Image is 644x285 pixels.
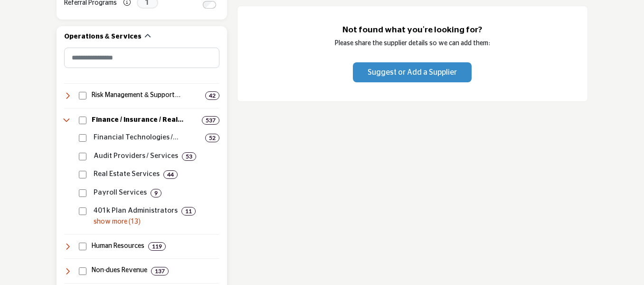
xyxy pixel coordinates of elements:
[167,171,174,178] b: 44
[79,267,86,275] input: Select Non-dues Revenue checkbox
[94,187,147,198] p: Payroll Services: Payroll processing and management services.
[256,25,568,35] h3: Not found what you're looking for?
[209,92,216,99] b: 42
[152,243,162,250] b: 119
[205,91,219,100] div: 42 Results For Risk Management & Support Services
[64,48,219,68] input: Search Category
[151,189,161,197] div: 9 Results For Payroll Services
[79,171,86,178] input: Select Real Estate Services checkbox
[335,40,490,47] span: Please share the supplier details so we can add them:
[148,242,166,251] div: 119 Results For Human Resources
[79,243,86,250] input: Select Human Resources checkbox
[79,189,86,197] input: Select Payroll Services checkbox
[94,169,160,180] p: Real Estate Services: Realtor and property management solutions.
[206,117,216,124] b: 537
[202,116,219,125] div: 537 Results For Finance / Insurance / Real Estate
[79,117,86,124] input: Select Finance / Insurance / Real Estate checkbox
[79,207,86,215] input: Select 401k Plan Administrators checkbox
[205,134,219,142] div: 52 Results For Financial Technologies / Software
[94,151,178,162] p: Audit Providers / Services: Audit and compliance services.
[209,135,216,141] b: 52
[92,116,198,125] h4: Finance / Insurance / Real Estate: Financial management, accounting, insurance, banking, payroll,...
[151,267,169,275] div: 137 Results For Non-dues Revenue
[92,266,147,275] h4: Non-dues Revenue: Programs like affinity partnerships, sponsorships, and other revenue-generating...
[155,268,165,275] b: 137
[94,206,178,216] p: 401k Plan Administrators: 401(k) administration and retirement plans.
[79,153,86,160] input: Select Audit Providers / Services checkbox
[163,170,178,179] div: 44 Results For Real Estate Services
[182,152,196,161] div: 53 Results For Audit Providers / Services
[92,91,201,100] h4: Risk Management & Support Services: Services for cancellation insurance and transportation soluti...
[64,32,142,42] h2: Operations & Services
[181,207,196,216] div: 11 Results For 401k Plan Administrators
[79,92,86,99] input: Select Risk Management & Support Services checkbox
[79,134,86,142] input: Select Financial Technologies / Software checkbox
[94,217,219,227] p: show more (13)
[203,1,216,9] input: Switch to Referral Programs
[154,190,158,197] b: 9
[353,62,472,82] button: Suggest or Add a Supplier
[92,242,144,251] h4: Human Resources: Services and solutions for employee management, benefits, recruiting, compliance...
[368,69,457,76] span: Suggest or Add a Supplier
[186,153,192,160] b: 53
[94,132,201,143] p: Financial Technologies / Software: Software for financial management.
[185,208,192,215] b: 11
